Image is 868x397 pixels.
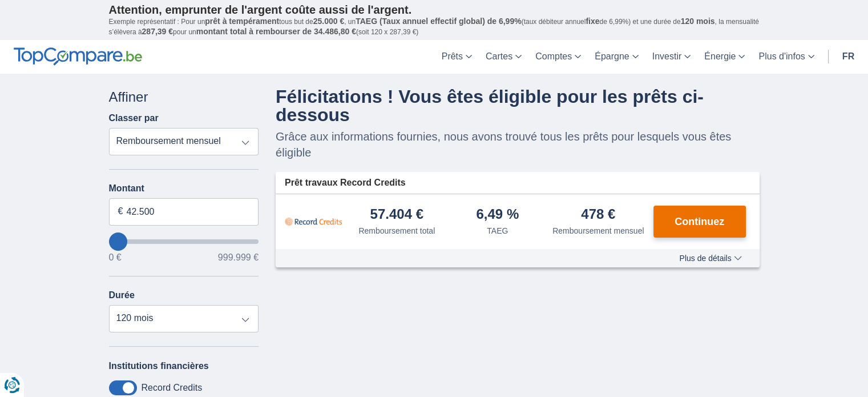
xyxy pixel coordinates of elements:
[697,40,752,74] a: Énergie
[109,361,209,371] label: Institutions financières
[109,113,159,123] label: Classer par
[435,40,479,74] a: Prêts
[528,40,588,74] a: Comptes
[205,17,279,26] span: prêt à tempérament
[142,27,173,36] span: 287,39 €
[675,216,724,227] span: Continuez
[285,177,406,190] span: Prêt travaux Record Credits
[581,207,615,223] div: 478 €
[109,87,259,107] div: Affiner
[14,47,142,66] img: TopCompare
[109,3,760,17] p: Attention, emprunter de l'argent coûte aussi de l'argent.
[370,207,423,223] div: 57.404 €
[645,40,698,74] a: Investir
[476,207,519,223] div: 6,49 %
[835,40,861,74] a: fr
[313,17,345,26] span: 25.000 €
[671,254,750,263] button: Plus de détails
[356,17,521,26] span: TAEG (Taux annuel effectif global) de 6,99%
[586,17,599,26] span: fixe
[109,17,760,37] p: Exemple représentatif : Pour un tous but de , un (taux débiteur annuel de 6,99%) et une durée de ...
[588,40,645,74] a: Épargne
[218,253,259,262] span: 999.999 €
[109,290,135,300] label: Durée
[358,225,435,236] div: Remboursement total
[196,27,356,36] span: montant total à rembourser de 34.486,80 €
[142,383,203,393] label: Record Credits
[487,225,508,236] div: TAEG
[285,207,342,236] img: pret personnel Record Credits
[653,206,746,238] button: Continuez
[276,87,760,124] h4: Félicitations ! Vous êtes éligible pour les prêts ci-dessous
[109,183,259,194] label: Montant
[752,40,821,74] a: Plus d'infos
[679,254,741,262] span: Plus de détails
[479,40,528,74] a: Cartes
[109,253,122,262] span: 0 €
[118,205,123,218] span: €
[276,129,760,161] p: Grâce aux informations fournies, nous avons trouvé tous les prêts pour lesquels vous êtes éligible
[681,17,715,26] span: 120 mois
[552,225,644,236] div: Remboursement mensuel
[109,239,259,244] input: wantToBorrow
